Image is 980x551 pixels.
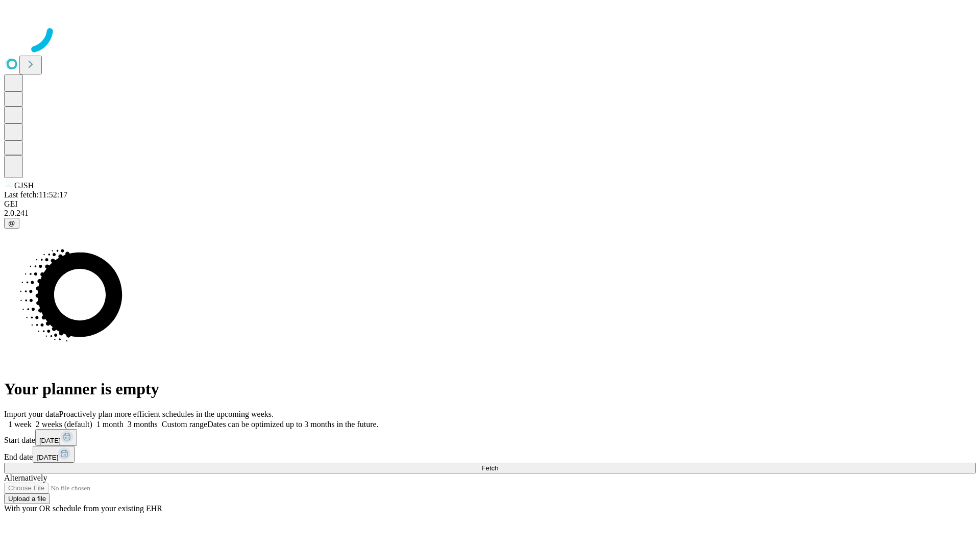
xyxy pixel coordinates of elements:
[481,464,498,472] span: Fetch
[162,420,207,429] span: Custom range
[4,446,976,463] div: End date
[8,420,32,429] span: 1 week
[4,504,162,513] span: With your OR schedule from your existing EHR
[4,209,976,218] div: 2.0.241
[207,420,378,429] span: Dates can be optimized up to 3 months in the future.
[4,190,67,199] span: Last fetch: 11:52:17
[4,493,50,504] button: Upload a file
[4,199,976,209] div: GEI
[96,420,124,429] span: 1 month
[4,410,59,418] span: Import your data
[4,473,47,482] span: Alternatively
[35,429,77,446] button: [DATE]
[4,380,976,398] h1: Your planner is empty
[4,463,976,473] button: Fetch
[33,446,75,463] button: [DATE]
[4,218,19,229] button: @
[39,437,61,444] span: [DATE]
[4,429,976,446] div: Start date
[14,181,34,190] span: GJSH
[59,410,274,418] span: Proactively plan more efficient schedules in the upcoming weeks.
[36,420,92,429] span: 2 weeks (default)
[8,219,15,227] span: @
[37,454,58,461] span: [DATE]
[128,420,158,429] span: 3 months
